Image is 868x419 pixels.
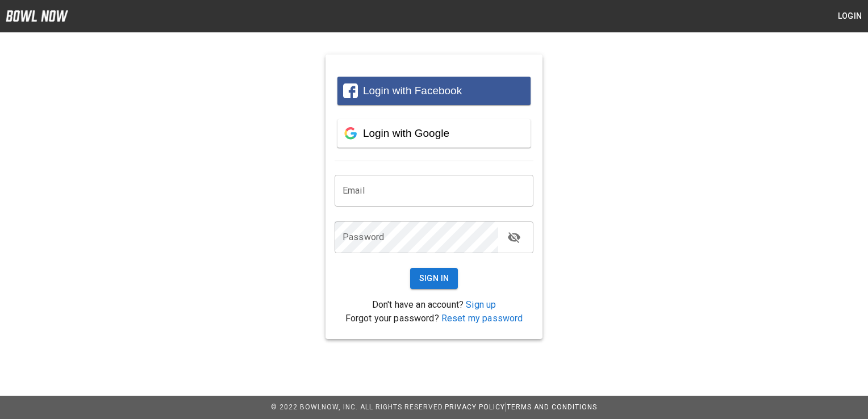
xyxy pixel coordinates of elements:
button: toggle password visibility [503,226,525,249]
p: Don't have an account? [335,298,533,312]
p: Forgot your password? [335,312,533,325]
span: Login with Facebook [363,85,462,97]
a: Privacy Policy [445,403,505,411]
a: Reset my password [441,313,523,324]
button: Login with Facebook [337,77,531,105]
button: Sign In [410,268,458,289]
a: Sign up [466,299,496,310]
button: Login [832,6,868,27]
img: logo [6,10,68,22]
button: Login with Google [337,119,531,148]
span: Login with Google [363,127,449,139]
a: Terms and Conditions [507,403,597,411]
span: © 2022 BowlNow, Inc. All Rights Reserved. [271,403,445,411]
